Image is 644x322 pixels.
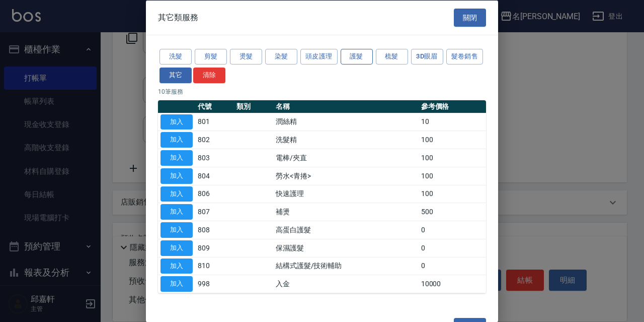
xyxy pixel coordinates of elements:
button: 加入 [160,114,193,130]
p: 10 筆服務 [158,87,486,96]
button: 染髮 [265,49,297,65]
span: 其它類服務 [158,12,198,22]
td: 806 [195,185,234,203]
button: 加入 [160,132,193,148]
td: 10000 [419,275,486,293]
td: 勞水<青捲> [273,167,419,185]
button: 燙髮 [230,49,262,65]
th: 代號 [195,100,234,113]
td: 802 [195,131,234,149]
button: 加入 [160,258,193,274]
button: 3D眼眉 [411,49,443,65]
td: 入金 [273,275,419,293]
td: 潤絲精 [273,113,419,131]
td: 結構式護髮/技術輔助 [273,257,419,275]
td: 810 [195,257,234,275]
td: 100 [419,131,486,149]
td: 0 [419,257,486,275]
td: 電棒/夾直 [273,149,419,167]
td: 804 [195,167,234,185]
td: 保濕護髮 [273,239,419,257]
td: 807 [195,203,234,221]
button: 其它 [159,67,192,83]
button: 剪髮 [195,49,227,65]
button: 關閉 [454,8,486,27]
th: 名稱 [273,100,419,113]
td: 10 [419,113,486,131]
button: 洗髮 [159,49,192,65]
button: 加入 [160,276,193,292]
td: 100 [419,167,486,185]
td: 100 [419,149,486,167]
th: 類別 [234,100,273,113]
td: 高蛋白護髮 [273,221,419,239]
td: 808 [195,221,234,239]
button: 頭皮護理 [300,49,338,65]
td: 0 [419,239,486,257]
td: 快速護理 [273,185,419,203]
td: 809 [195,239,234,257]
td: 洗髮精 [273,131,419,149]
button: 加入 [160,222,193,238]
button: 清除 [193,67,225,83]
button: 髮卷銷售 [446,49,484,65]
button: 加入 [160,240,193,255]
button: 護髮 [341,49,373,65]
button: 加入 [160,204,193,220]
td: 500 [419,203,486,221]
button: 加入 [160,150,193,166]
td: 801 [195,113,234,131]
td: 補燙 [273,203,419,221]
td: 998 [195,275,234,293]
td: 100 [419,185,486,203]
th: 參考價格 [419,100,486,113]
td: 0 [419,221,486,239]
button: 梳髮 [376,49,408,65]
button: 加入 [160,186,193,202]
button: 加入 [160,168,193,183]
td: 803 [195,149,234,167]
